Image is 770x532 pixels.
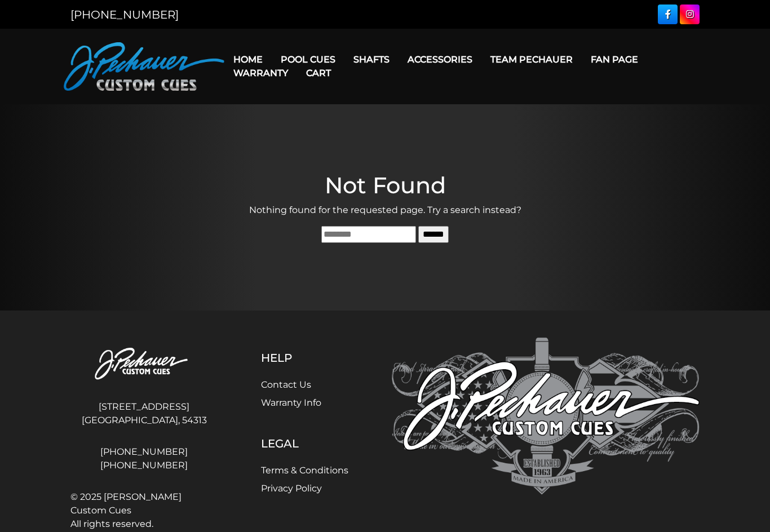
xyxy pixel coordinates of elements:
[261,437,348,450] h5: Legal
[70,490,218,531] span: © 2025 [PERSON_NAME] Custom Cues All rights reserved.
[224,45,272,74] a: Home
[261,397,321,408] a: Warranty Info
[344,45,399,74] a: Shafts
[261,379,311,390] a: Contact Us
[399,45,481,74] a: Accessories
[64,42,224,91] img: Pechauer Custom Cues
[392,338,700,495] img: Pechauer Custom Cues
[481,45,582,74] a: Team Pechauer
[261,351,348,365] h5: Help
[70,8,179,21] a: [PHONE_NUMBER]
[70,459,218,472] a: [PHONE_NUMBER]
[261,483,322,494] a: Privacy Policy
[70,338,218,391] img: Pechauer Custom Cues
[297,59,340,87] a: Cart
[261,465,348,476] a: Terms & Conditions
[224,59,297,87] a: Warranty
[582,45,647,74] a: Fan Page
[272,45,344,74] a: Pool Cues
[70,396,218,432] address: [STREET_ADDRESS] [GEOGRAPHIC_DATA], 54313
[70,445,218,459] a: [PHONE_NUMBER]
